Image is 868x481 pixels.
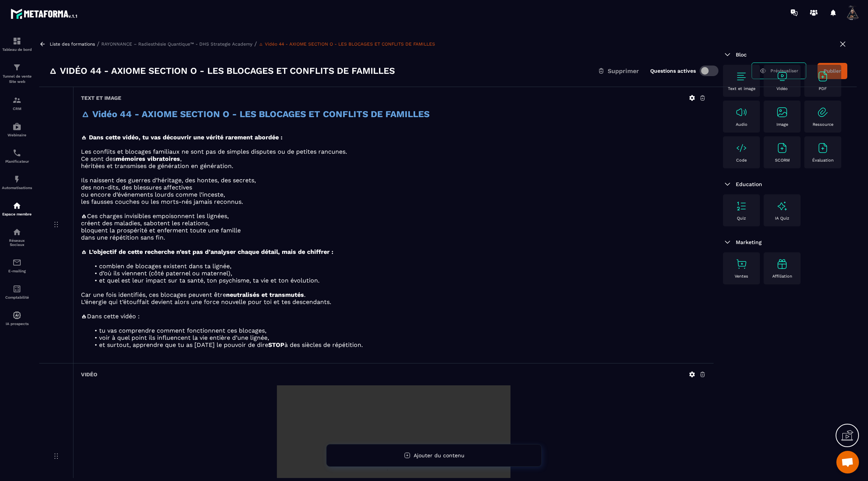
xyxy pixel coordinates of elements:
a: formationformationCRM [2,90,32,116]
span: d’où ils viennent (côté paternel ou maternel), [99,270,232,277]
strong: mémoires vibratoires [116,155,180,162]
a: social-networksocial-networkRéseaux Sociaux [2,222,32,252]
span: L’énergie qui t’étouffait devient alors une force nouvelle pour toi et tes descendants. [81,298,331,305]
p: Tunnel de vente Site web [2,74,32,84]
img: accountant [12,284,21,293]
strong: 🜂 Vidéo 44 - AXIOME SECTION O - LES BLOCAGES ET CONFLITS DE FAMILLES [81,109,429,119]
p: Ressource [813,122,833,127]
span: , [180,155,182,162]
span: Supprimer [608,67,639,75]
img: arrow-down [723,180,732,189]
div: Ouvrir le chat [836,451,859,473]
span: Les conflits et blocages familiaux ne sont pas de simples disputes ou de petites rancunes. [81,148,347,155]
span: des non-dits, des blessures affectives [81,184,192,191]
img: formation [12,96,21,105]
span: Dans cette vidéo : [87,313,140,320]
img: scheduler [12,148,21,157]
p: Comptabilité [2,295,32,299]
h6: Vidéo [81,371,97,377]
p: Text et image [728,86,755,91]
span: Ces charges invisibles empoisonnent les lignées, [87,212,229,220]
strong: 🜁 [81,212,87,220]
img: arrow-down [723,50,732,59]
h6: Text et image [81,95,121,101]
a: formationformationTunnel de vente Site web [2,57,32,90]
span: / [97,40,99,47]
p: CRM [2,107,32,111]
p: SCORM [775,158,790,163]
span: à des siècles de répétition. [284,341,363,348]
span: Ce sont des [81,155,116,162]
a: Liste des formations [50,41,95,47]
img: automations [12,201,21,210]
img: logo [11,7,78,20]
span: . [304,291,306,298]
p: Évaluation [812,158,834,163]
a: 🜂 Vidéo 44 - AXIOME SECTION O - LES BLOCAGES ET CONFLITS DE FAMILLES [259,41,435,47]
img: formation [12,37,21,46]
strong: 🜁 [81,313,87,320]
a: accountantaccountantComptabilité [2,279,32,305]
span: voir à quel point ils influencent la vie entière d’une lignée, [99,334,269,341]
span: combien de blocages existent dans ta lignée, [99,263,231,270]
img: text-image no-wra [817,106,829,118]
a: automationsautomationsAutomatisations [2,169,32,195]
p: Planificateur [2,159,32,163]
strong: neutralisés et transmutés [226,291,304,298]
p: PDF [819,86,827,91]
p: IA prospects [2,322,32,326]
img: text-image no-wra [735,106,747,118]
img: text-image no-wra [817,70,829,82]
img: text-image no-wra [735,142,747,154]
img: text-image no-wra [776,106,788,118]
span: créent des maladies, sabotent les relations, [81,220,209,227]
img: social-network [12,228,21,237]
img: text-image no-wra [735,200,747,212]
a: formationformationTableau de bord [2,31,32,57]
span: tu vas comprendre comment fonctionnent ces blocages, [99,327,266,334]
strong: 🜁 Dans cette vidéo, tu vas découvrir une vérité rarement abordée : [81,134,283,141]
span: / [254,40,257,47]
p: Tableau de bord [2,47,32,52]
a: automationsautomationsWebinaire [2,116,32,143]
span: Education [736,181,762,187]
a: emailemailE-mailing [2,252,32,279]
p: Ventes [735,274,748,279]
span: et quel est leur impact sur ta santé, ton psychisme, ta vie et ton évolution. [99,277,319,284]
span: Ils naissent des guerres d’héritage, des hontes, des secrets, [81,177,256,184]
img: text-image no-wra [735,70,747,82]
span: bloquent la prospérité et enferment toute une famille [81,227,241,234]
img: text-image [776,258,788,270]
h3: 🜂 Vidéo 44 - AXIOME SECTION O - LES BLOCAGES ET CONFLITS DE FAMILLES [49,65,395,77]
span: Marketing [736,239,762,245]
a: schedulerschedulerPlanificateur [2,143,32,169]
img: arrow-down [723,238,732,247]
span: dans une répétition sans fin. [81,234,165,241]
span: les fausses couches ou les morts-nés jamais reconnus. [81,198,243,205]
img: automations [12,175,21,184]
img: text-image no-wra [776,70,788,82]
p: Code [736,158,747,163]
label: Questions actives [650,68,696,74]
img: automations [12,311,21,320]
span: héritées et transmises de génération en génération. [81,162,233,169]
img: text-image no-wra [817,142,829,154]
p: Vidéo [776,86,788,91]
p: Réseaux Sociaux [2,238,32,247]
span: et surtout, apprendre que tu as [DATE] le pouvoir de dire [99,341,268,348]
strong: 🜁 L’objectif de cette recherche n’est pas d’analyser chaque détail, mais de chiffrer : [81,248,333,255]
img: text-image no-wra [735,258,747,270]
p: Image [776,122,788,127]
strong: STOP [268,341,284,348]
img: text-image no-wra [776,142,788,154]
p: Quiz [737,216,746,221]
a: RAYONNANCE – Radiesthésie Quantique™ - DHS Strategie Academy [101,41,252,47]
p: Automatisations [2,186,32,190]
a: automationsautomationsEspace membre [2,195,32,222]
p: IA Quiz [775,216,789,221]
span: Car une fois identifiés, ces blocages peuvent être [81,291,226,298]
img: text-image [776,200,788,212]
img: email [12,258,21,267]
